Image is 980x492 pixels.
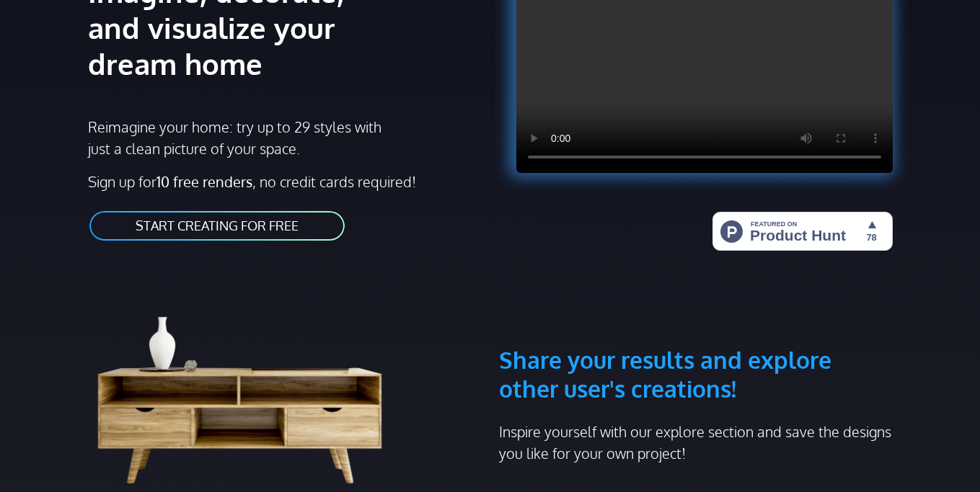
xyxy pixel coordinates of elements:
h3: Share your results and explore other user's creations! [499,277,893,403]
img: living room cabinet [88,277,413,491]
p: Inspire yourself with our explore section and save the designs you like for your own project! [499,421,893,464]
strong: 10 free renders [156,172,252,191]
p: Sign up for , no credit cards required! [88,171,482,192]
a: START CREATING FOR FREE [88,210,346,242]
p: Reimagine your home: try up to 29 styles with just a clean picture of your space. [88,116,384,159]
img: HomeStyler AI - Interior Design Made Easy: One Click to Your Dream Home | Product Hunt [712,212,893,251]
